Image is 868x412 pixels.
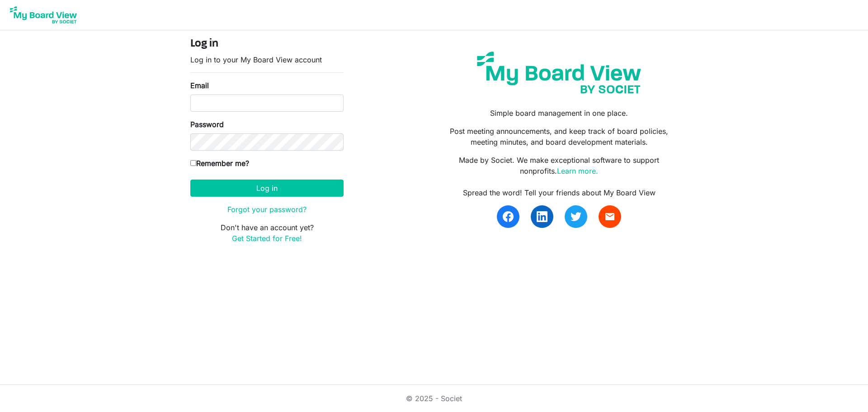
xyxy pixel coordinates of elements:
span: email [604,211,615,222]
p: Log in to your My Board View account [190,54,344,65]
a: © 2025 - Societ [406,394,462,403]
p: Simple board management in one place. [441,108,678,118]
p: Don't have an account yet? [190,222,344,244]
div: Spread the word! Tell your friends about My Board View [441,187,678,198]
a: email [599,205,621,228]
img: My Board View Logo [7,4,80,26]
p: Made by Societ. We make exceptional software to support nonprofits. [441,155,678,176]
a: Forgot your password? [227,205,307,214]
label: Password [190,119,224,130]
label: Remember me? [190,158,249,169]
img: twitter.svg [571,211,581,222]
button: Log in [190,180,344,197]
h4: Log in [190,38,344,51]
img: my-board-view-societ.svg [470,45,648,100]
label: Email [190,80,209,91]
img: facebook.svg [503,211,514,222]
a: Get Started for Free! [232,234,302,243]
a: Learn more. [557,166,598,175]
input: Remember me? [190,160,196,166]
p: Post meeting announcements, and keep track of board policies, meeting minutes, and board developm... [441,126,678,147]
img: linkedin.svg [537,211,547,222]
